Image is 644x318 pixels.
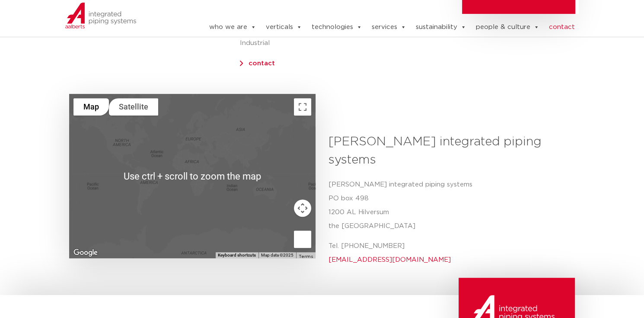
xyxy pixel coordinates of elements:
[73,98,109,116] button: Show street map
[71,247,100,258] img: Google
[328,178,568,233] p: [PERSON_NAME] integrated piping systems PO box 498 1200 AL Hilversum the [GEOGRAPHIC_DATA]
[328,239,568,267] p: Tel. [PHONE_NUMBER]
[109,98,158,116] button: Show satellite imagery
[328,133,568,169] h3: [PERSON_NAME] integrated piping systems
[294,98,311,116] button: Toggle fullscreen view
[209,19,256,36] a: who we are
[71,247,100,258] a: Open this area in Google Maps (opens a new window)
[294,231,311,248] button: Drag Pegman onto the map to open Street View
[294,199,311,217] button: Map camera controls
[416,19,466,36] a: sustainability
[182,5,575,19] nav: Menu
[372,19,406,36] a: services
[299,254,313,259] a: Terms (opens in new tab)
[249,60,275,67] a: contact
[266,19,302,36] a: verticals
[261,253,293,257] span: Map data ©2025
[328,257,451,263] a: [EMAIL_ADDRESS][DOMAIN_NAME]
[218,252,256,258] button: Keyboard shortcuts
[312,19,362,36] a: technologies
[476,19,539,36] a: people & culture
[549,19,575,36] a: contact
